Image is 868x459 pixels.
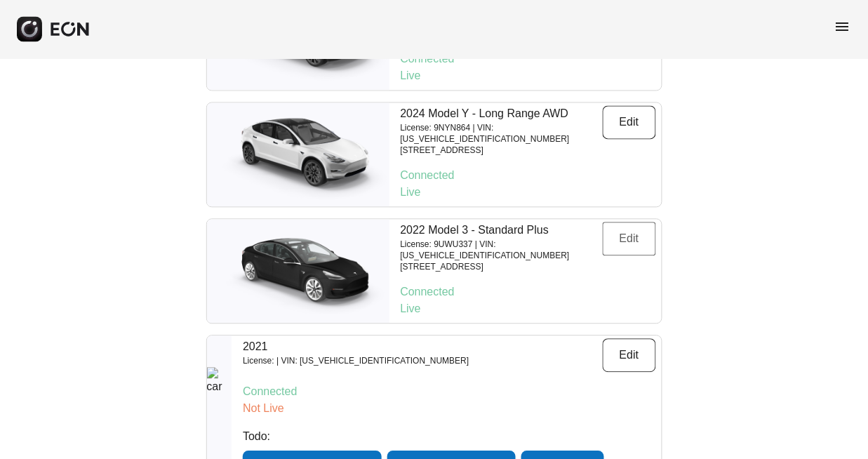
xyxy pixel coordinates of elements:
p: Connected [401,168,656,185]
p: Connected [401,51,656,68]
p: Live [401,185,656,201]
p: 2022 Model 3 - Standard Plus [401,222,603,239]
button: Edit [603,339,656,373]
p: [STREET_ADDRESS] [401,145,603,157]
button: Edit [603,222,656,256]
p: 2024 Model Y - Long Range AWD [401,106,603,123]
p: License: 9NYN864 | VIN: [US_VEHICLE_IDENTIFICATION_NUMBER] [401,123,603,145]
p: Live [401,68,656,85]
span: menu [834,19,851,36]
p: Not Live [243,401,655,418]
img: car [207,368,232,459]
p: Connected [243,384,655,401]
p: License: 9UWU337 | VIN: [US_VEHICLE_IDENTIFICATION_NUMBER] [401,239,603,262]
p: Todo: [243,429,655,446]
button: Edit [603,106,656,140]
img: car [207,109,389,201]
p: License: | VIN: [US_VEHICLE_IDENTIFICATION_NUMBER] [243,356,469,367]
p: 2021 [243,339,469,356]
p: Connected [401,284,656,301]
img: car [207,226,389,317]
p: [STREET_ADDRESS] [401,262,603,273]
p: Live [401,301,656,318]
